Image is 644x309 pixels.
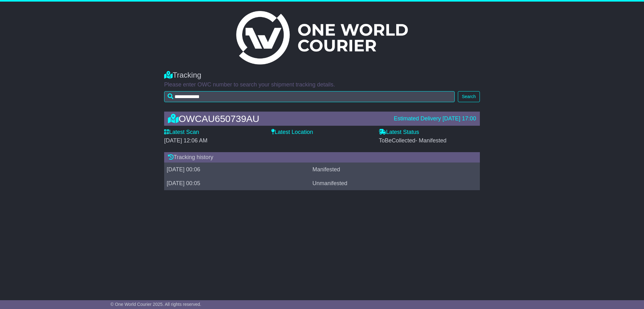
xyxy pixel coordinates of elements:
span: [DATE] 12:06 AM [164,137,208,144]
div: Tracking history [164,152,480,163]
label: Latest Status [379,129,419,136]
td: [DATE] 00:05 [164,177,310,190]
label: Latest Location [271,129,313,136]
div: Tracking [164,71,480,80]
td: Manifested [310,163,461,177]
span: ToBeCollected [379,137,447,144]
div: Estimated Delivery [DATE] 17:00 [394,115,476,122]
td: [DATE] 00:06 [164,163,310,177]
span: © One World Courier 2025. All rights reserved. [110,302,201,307]
td: Unmanifested [310,177,461,190]
span: - Manifested [415,137,447,144]
p: Please enter OWC number to search your shipment tracking details. [164,81,480,88]
label: Latest Scan [164,129,199,136]
button: Search [458,91,480,102]
div: OWCAU650739AU [165,113,391,124]
img: Light [236,11,408,64]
